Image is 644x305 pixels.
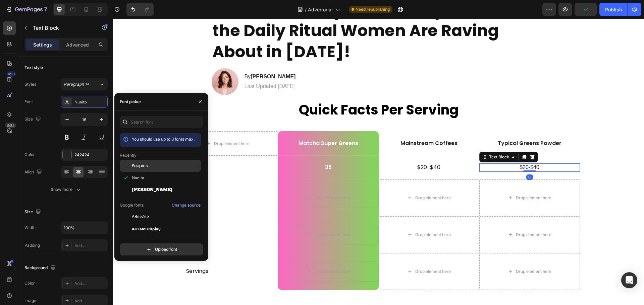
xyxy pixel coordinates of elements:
div: Drop element here [403,176,438,182]
div: Drop element here [202,176,237,182]
div: Rich Text Editor. Editing area: main [72,212,157,220]
div: Drop element here [403,213,438,219]
div: Add... [74,298,106,304]
div: Beta [5,123,16,128]
span: You should use up to 3 fonts max. [132,137,195,142]
button: Show more [24,183,108,196]
div: Width [24,225,36,231]
div: Drop element here [403,250,438,255]
div: Add... [74,281,106,287]
span: ABeeZee [132,214,149,220]
strong: [PERSON_NAME] [138,55,182,61]
p: Mainstream Coffees [266,121,366,128]
div: Drop element here [302,250,338,255]
div: Rich Text Editor. Editing area: main [72,175,157,183]
div: Rich Text Editor. Editing area: main [165,137,266,161]
div: Drop element here [302,176,338,182]
div: Color [24,152,35,158]
div: Align [24,168,43,177]
p: $20-$40 [367,145,466,152]
iframe: Design area [113,19,644,305]
p: Quick Facts Per Serving [65,82,466,100]
div: Upload font [146,246,177,253]
div: Drop element here [202,250,237,255]
span: / [305,6,307,13]
p: Matcha Super Greens [166,121,265,128]
div: Show more [51,186,82,193]
button: Paragraph 1* [61,78,108,90]
div: Change source [172,202,201,208]
div: Font picker [120,99,141,105]
h2: Rich Text Editor. Editing area: main [64,82,467,100]
span: Nunito [132,175,144,181]
div: Font [24,99,33,105]
p: Advanced [66,41,89,48]
p: Text Block [33,24,90,32]
p: $20-$40 [266,145,366,152]
div: Size [24,208,42,217]
div: 450 [6,71,16,77]
button: 7 [3,3,50,16]
div: Rich Text Editor. Editing area: main [366,121,467,129]
div: Rich Text Editor. Editing area: main [266,121,366,129]
button: Publish [599,3,628,16]
div: Color [24,280,35,286]
p: Google fonts [120,202,144,208]
div: Text Block [375,135,397,141]
button: Upload font [120,243,203,255]
span: Poppins [132,163,148,169]
div: Undo/Redo [126,3,154,16]
div: 242424 [74,152,106,158]
p: Sugar [73,212,156,219]
input: Search font [120,116,203,128]
div: Open Intercom Messenger [621,272,637,288]
span: ADLaM Display [132,226,161,232]
h2: By [131,54,183,62]
div: Rich Text Editor. Editing area: main [72,145,157,153]
div: Styles [24,81,36,87]
div: Background [24,263,57,273]
p: 35 [166,145,265,152]
p: Settings [33,41,52,48]
div: Text style [24,65,43,71]
span: Need republishing [356,6,390,12]
img: gempages_575748834060141130-1a6e109d-8f08-4618-b284-d4434afec607.png [99,50,125,76]
span: Advertorial [308,6,333,13]
div: Drop element here [101,122,137,128]
p: Recently [120,152,137,158]
span: [PERSON_NAME] [132,187,173,193]
input: Auto [61,222,107,234]
p: Typical Greens Powder [367,121,466,128]
div: Add... [74,243,106,249]
div: Drop element here [202,213,237,219]
div: 0 [413,156,420,161]
p: 7 [44,5,47,13]
p: Caffeine [73,175,156,182]
div: Publish [605,6,622,13]
div: Drop element here [302,213,338,219]
p: Servings [73,249,156,256]
div: Nunito [74,99,106,105]
p: Calories [73,145,156,152]
div: Size [24,115,42,124]
p: Last Updated [DATE] [131,64,183,71]
button: Change source [171,201,201,209]
div: Image [24,298,36,304]
span: Paragraph 1* [64,81,89,87]
div: Padding [24,242,40,248]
